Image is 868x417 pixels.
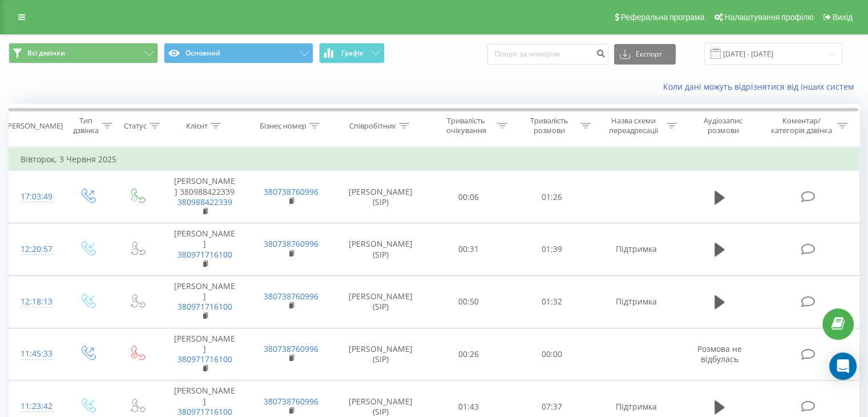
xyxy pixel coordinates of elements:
td: 01:32 [510,275,593,328]
span: Налаштування профілю [724,13,813,22]
td: 00:06 [427,171,510,223]
td: [PERSON_NAME] [162,223,248,276]
a: 380738760996 [264,291,318,302]
a: Коли дані можуть відрізнятися вiд інших систем [663,81,859,92]
td: [PERSON_NAME] (SIP) [334,275,427,328]
td: 01:26 [510,171,593,223]
input: Пошук за номером [487,44,608,65]
td: [PERSON_NAME] [162,275,248,328]
div: Клієнт [186,121,208,131]
div: 11:45:33 [21,343,51,365]
div: Тривалість очікування [438,116,495,135]
div: 17:03:49 [21,186,51,208]
td: [PERSON_NAME] [162,328,248,380]
div: Назва схеми переадресації [604,116,664,135]
td: 00:31 [427,223,510,276]
a: 380971716100 [177,249,232,260]
div: Співробітник [349,121,396,131]
div: Статус [124,121,147,131]
div: Аудіозапис розмови [690,116,757,135]
td: [PERSON_NAME] 380988422339 [162,171,248,223]
a: 380738760996 [264,343,318,354]
a: 380971716100 [177,406,232,417]
td: Вівторок, 3 Червня 2025 [9,148,859,171]
button: Графік [319,43,385,63]
span: Всі дзвінки [27,49,65,58]
div: Коментар/категорія дзвінка [768,116,834,135]
a: 380738760996 [264,238,318,249]
td: 00:00 [510,328,593,380]
td: 00:26 [427,328,510,380]
button: Експорт [614,44,676,65]
td: Підтримка [593,223,679,276]
button: Основний [164,43,313,63]
div: Тривалість розмови [520,116,578,135]
a: 380738760996 [264,396,318,407]
a: 380738760996 [264,186,318,197]
td: [PERSON_NAME] (SIP) [334,328,427,380]
a: 380971716100 [177,301,232,312]
td: 00:50 [427,275,510,328]
div: [PERSON_NAME] [5,121,63,131]
div: Тип дзвінка [72,116,99,135]
span: Графік [341,49,364,57]
a: 380971716100 [177,354,232,364]
td: 01:39 [510,223,593,276]
span: Вихід [833,13,853,22]
span: Реферальна програма [621,13,705,22]
div: 12:18:13 [21,291,51,313]
div: Бізнес номер [260,121,306,131]
a: 380988422339 [177,197,232,207]
td: [PERSON_NAME] (SIP) [334,223,427,276]
span: Розмова не відбулась [697,343,742,364]
td: [PERSON_NAME] (SIP) [334,171,427,223]
button: Всі дзвінки [9,43,158,63]
div: Open Intercom Messenger [829,352,857,380]
div: 12:20:57 [21,238,51,260]
td: Підтримка [593,275,679,328]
